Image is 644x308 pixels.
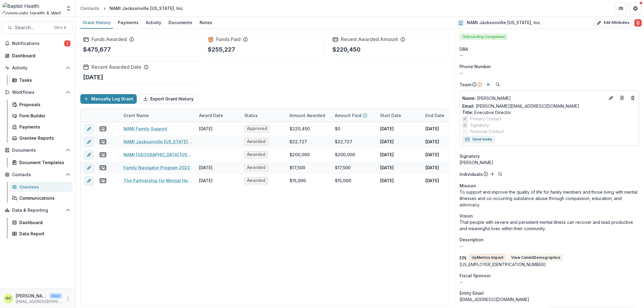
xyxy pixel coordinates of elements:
div: $17,500 [290,164,305,171]
h2: NAMI Jacksonville [US_STATE], Inc. [467,20,541,25]
button: edit [84,150,94,160]
div: Proposals [19,101,68,108]
div: Award Date [195,109,241,122]
div: Status [241,109,286,122]
p: [DATE] [380,138,394,145]
p: [DATE] [380,164,394,171]
p: Team [460,81,471,88]
p: [DATE] [425,164,439,171]
span: Contacts [12,172,63,177]
button: Search [497,170,504,178]
span: Notifications [12,41,64,46]
p: [EMAIL_ADDRESS][PERSON_NAME][DOMAIN_NAME] [16,299,62,304]
div: Dashboard [19,219,68,226]
button: edit [84,163,94,173]
div: Documents [166,18,195,27]
button: view-payments [99,164,107,171]
a: Family Navigator Program 2022 [123,164,190,171]
button: Open Activity [2,63,73,73]
p: Amount Paid [335,112,361,119]
p: [DATE] [425,138,439,145]
div: NAMI Jacksonville [US_STATE], Inc. [110,5,184,11]
div: [DATE] [199,125,213,132]
a: Grantee Reports [10,133,73,143]
a: Data Report [10,229,73,239]
a: Payments [10,122,73,132]
button: Open entity switcher [64,2,73,14]
p: [DATE] [425,125,439,132]
div: Grant Name [120,112,152,119]
button: view-payments [99,138,107,145]
div: Grant Name [120,109,195,122]
h2: Recent Awarded Date [91,64,141,70]
button: edit [84,124,94,134]
nav: breadcrumb [78,4,186,13]
a: Documents [166,17,195,29]
button: Partners [615,2,627,14]
p: [DATE] [83,73,103,82]
div: $22,727 [335,138,352,145]
div: $15,000 [290,177,306,184]
a: Proposals [10,100,73,110]
p: $475,677 [83,45,111,54]
a: Dashboard [10,218,73,227]
div: Start Date [376,109,422,122]
span: Fiscal Sponsor [460,272,491,279]
a: NAMI [GEOGRAPHIC_DATA] [US_STATE], Inc.-Youth and Young Adult Mental Health Support-1 [123,151,192,158]
span: Title : [462,110,473,115]
span: Documents [12,148,63,153]
div: Amount Awarded [286,109,331,122]
div: End Date [422,109,467,122]
a: NAMI Jacksonville [US_STATE], Inc.-Family Navigator Program-1 [123,138,192,145]
a: Communications [10,193,73,203]
div: [PERSON_NAME] [460,159,639,166]
div: Data Report [19,230,68,237]
p: Individuals [460,171,483,177]
div: Status [241,112,261,119]
button: Edit Attributes [594,19,632,27]
div: Amount Paid [331,109,376,122]
span: Email: [462,103,475,109]
button: view-payments [99,177,107,184]
h2: Funds Paid [216,37,241,42]
span: Vision [460,213,473,219]
span: Mission [460,183,476,189]
p: [DATE] [380,177,394,184]
div: [DATE] [199,177,213,184]
a: Grant History [80,17,113,29]
a: Notes [197,17,215,29]
span: Name : [462,96,476,101]
button: Open Data & Reporting [2,205,73,215]
button: Deletes [629,94,636,102]
div: Notes [197,18,215,27]
p: That people with severe and persistent mental illness can recover and lead productive and meaning... [460,219,639,232]
span: Awarded [247,178,265,183]
div: Amount Awarded [286,112,329,119]
a: Activity [143,17,164,29]
div: Ctrl + K [53,24,68,31]
a: Payments [115,17,141,29]
div: -- [460,279,639,285]
span: Description [460,237,484,243]
span: Entity Email [460,290,484,296]
h2: Funds Awarded [91,37,127,42]
p: [DATE] [425,177,439,184]
button: Add [489,170,496,178]
div: $200,000 [335,151,355,158]
a: Dashboard [2,51,73,61]
button: Export Grant History [139,94,197,104]
button: Open Workflows [2,87,73,97]
div: Payments [19,124,68,130]
span: Phone Number [460,63,491,70]
a: The Partnership for Mental Health funding support 2021 [123,177,192,184]
button: view-payments [99,151,107,158]
button: UpMetrics Impact [469,254,506,261]
div: [EMAIL_ADDRESS][DOMAIN_NAME] [460,296,639,303]
span: Onboarding Completed [460,34,508,40]
div: -- [460,52,639,59]
a: NAMI Family Support [123,125,167,132]
button: edit [84,137,94,147]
